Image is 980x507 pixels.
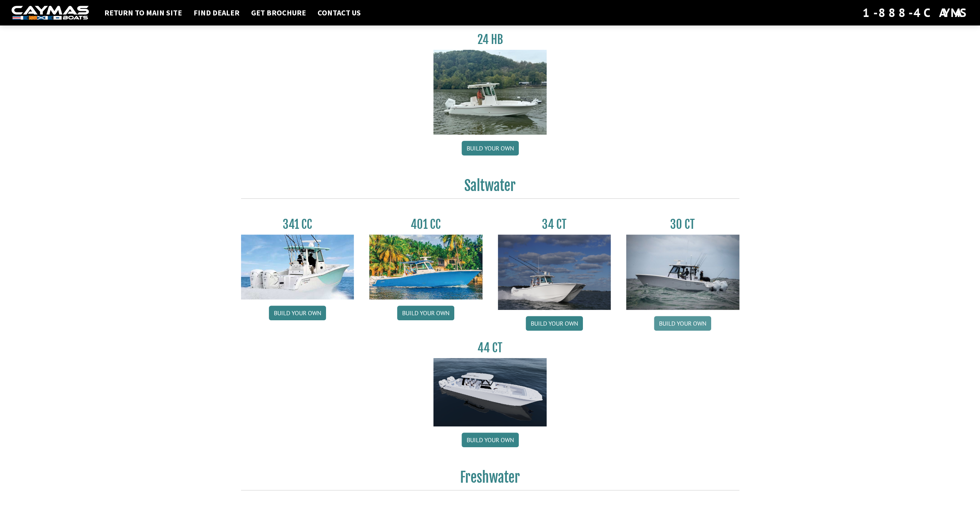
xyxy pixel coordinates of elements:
a: Contact Us [314,8,365,18]
a: Build your own [462,141,519,155]
a: Build your own [654,316,711,331]
a: Find Dealer [190,8,243,18]
h2: Freshwater [241,469,739,490]
img: 341CC-thumbjpg.jpg [241,235,354,299]
a: Build your own [397,306,454,320]
a: Build your own [462,433,519,447]
a: Build your own [269,306,326,320]
img: white-logo-c9c8dbefe5ff5ceceb0f0178aa75bf4bb51f6bca0971e226c86eb53dfe498488.png [12,6,89,20]
h3: 34 CT [498,217,611,232]
img: 24_HB_thumbnail.jpg [433,50,547,134]
h3: 44 CT [433,341,547,355]
img: 44ct_background.png [433,358,547,427]
h3: 401 CC [369,217,482,232]
h3: 341 CC [241,217,354,232]
div: 1-888-4CAYMAS [863,4,968,21]
a: Get Brochure [247,8,310,18]
img: Caymas_34_CT_pic_1.jpg [498,235,611,310]
a: Build your own [526,316,583,331]
h3: 24 HB [433,32,547,47]
h2: Saltwater [241,177,739,199]
img: 401CC_thumb.pg.jpg [369,235,482,299]
h3: 30 CT [626,217,739,232]
img: 30_CT_photo_shoot_for_caymas_connect.jpg [626,235,739,310]
a: Return to main site [100,8,186,18]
